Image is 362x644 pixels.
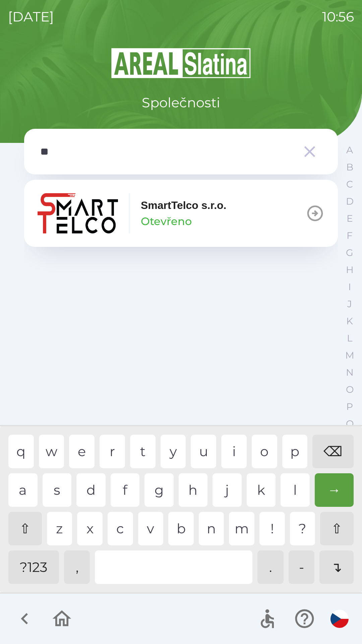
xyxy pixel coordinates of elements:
[341,381,358,398] button: O
[347,332,352,344] p: L
[341,261,358,278] button: H
[24,180,338,247] button: SmartTelco s.r.o.Otevřeno
[141,213,192,229] p: Otevřeno
[341,244,358,261] button: G
[346,144,353,156] p: A
[24,47,338,79] img: Logo
[341,313,358,330] button: K
[346,178,353,190] p: C
[341,398,358,415] button: P
[341,278,358,296] button: I
[322,7,354,27] p: 10:56
[347,213,353,224] p: E
[345,350,354,361] p: M
[346,315,353,327] p: K
[38,193,118,233] img: a1091e8c-df79-49dc-bd76-976ff18fd19d.png
[347,298,352,310] p: J
[141,197,227,213] p: SmartTelco s.r.o.
[346,247,353,259] p: G
[346,418,354,430] p: Q
[330,610,349,628] img: cs flag
[346,384,354,395] p: O
[341,415,358,432] button: Q
[346,367,354,378] p: N
[341,296,358,313] button: J
[341,347,358,364] button: M
[346,264,354,276] p: H
[142,93,220,113] p: Společnosti
[341,227,358,244] button: F
[341,193,358,210] button: D
[346,196,354,207] p: D
[341,210,358,227] button: E
[341,364,358,381] button: N
[346,401,353,413] p: P
[341,176,358,193] button: C
[348,281,351,293] p: I
[341,159,358,176] button: B
[8,7,54,27] p: [DATE]
[341,142,358,159] button: A
[341,330,358,347] button: L
[346,161,353,173] p: B
[347,230,353,241] p: F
